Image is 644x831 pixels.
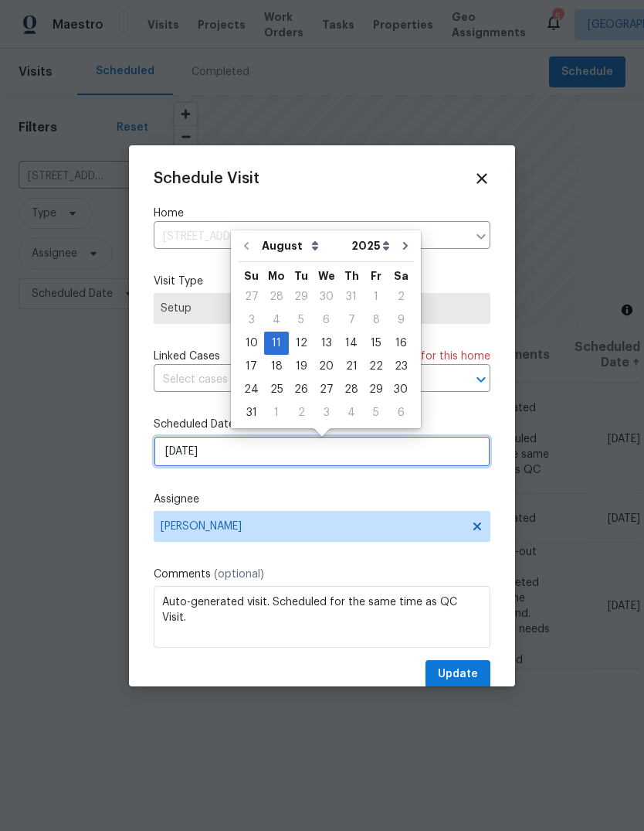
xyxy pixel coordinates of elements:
abbr: Wednesday [318,271,335,281]
span: [PERSON_NAME] [161,520,463,533]
div: Thu Jul 31 2025 [339,285,364,308]
div: Thu Aug 28 2025 [339,378,364,401]
div: Fri Aug 29 2025 [364,378,388,401]
div: 4 [264,309,289,331]
label: Visit Type [154,274,490,289]
div: Sun Aug 24 2025 [239,378,264,401]
div: Mon Aug 25 2025 [264,378,289,401]
div: Tue Aug 12 2025 [289,332,314,355]
div: Fri Aug 01 2025 [364,285,388,308]
label: Assignee [154,492,490,507]
div: Tue Sep 02 2025 [289,401,314,424]
div: Sat Aug 30 2025 [388,378,413,401]
div: 18 [264,356,289,377]
div: Tue Aug 05 2025 [289,308,314,332]
div: Sun Aug 03 2025 [239,308,264,332]
div: 5 [289,309,314,331]
div: 17 [239,356,264,377]
abbr: Monday [268,271,285,281]
div: 27 [314,379,339,400]
span: Setup [161,301,483,316]
div: 8 [364,309,388,331]
div: Wed Aug 20 2025 [314,355,339,378]
span: Schedule Visit [154,171,259,186]
div: 16 [388,332,413,354]
div: 26 [289,379,314,400]
div: 14 [339,332,364,354]
div: 3 [314,402,339,424]
textarea: Auto-generated visit. Scheduled for the same time as QC Visit. [154,586,490,648]
input: Select cases [154,368,447,392]
div: Sun Aug 10 2025 [239,332,264,355]
div: Sun Aug 31 2025 [239,401,264,424]
div: 11 [264,332,289,354]
div: Sun Aug 17 2025 [239,355,264,378]
abbr: Thursday [344,271,359,281]
div: 30 [314,286,339,308]
div: Sat Sep 06 2025 [388,401,413,424]
abbr: Sunday [244,271,259,281]
div: 6 [388,402,413,424]
div: 28 [339,379,364,400]
div: Wed Aug 06 2025 [314,308,339,332]
div: Sun Jul 27 2025 [239,285,264,308]
div: 9 [388,309,413,331]
div: 21 [339,356,364,377]
abbr: Tuesday [294,271,308,281]
div: 29 [289,286,314,308]
div: 15 [364,332,388,354]
div: 13 [314,332,339,354]
div: Sat Aug 23 2025 [388,355,413,378]
div: 28 [264,286,289,308]
div: 6 [314,309,339,331]
span: Close [473,170,490,187]
div: Sat Aug 16 2025 [388,332,413,355]
label: Home [154,206,490,221]
span: Linked Cases [154,349,220,364]
div: 31 [239,402,264,424]
div: 29 [364,379,388,400]
div: Thu Aug 14 2025 [339,332,364,355]
label: Scheduled Date [154,417,490,432]
div: 23 [388,356,413,377]
abbr: Friday [371,271,381,281]
div: Mon Aug 11 2025 [264,332,289,355]
div: 4 [339,402,364,424]
div: Sat Aug 02 2025 [388,285,413,308]
abbr: Saturday [394,271,408,281]
span: Update [438,665,478,684]
button: Go to next month [394,230,417,261]
input: M/D/YYYY [154,436,490,467]
button: Open [470,369,492,390]
div: Fri Aug 15 2025 [364,332,388,355]
div: Mon Sep 01 2025 [264,401,289,424]
div: 19 [289,356,314,377]
div: 25 [264,379,289,400]
div: Wed Sep 03 2025 [314,401,339,424]
button: Update [425,660,490,689]
div: 2 [388,286,413,308]
label: Comments [154,567,490,582]
div: Sat Aug 09 2025 [388,308,413,332]
div: Thu Aug 07 2025 [339,308,364,332]
div: 7 [339,309,364,331]
div: 24 [239,379,264,400]
div: Wed Aug 13 2025 [314,332,339,355]
div: Mon Aug 18 2025 [264,355,289,378]
div: 2 [289,402,314,424]
div: 3 [239,309,264,331]
div: 31 [339,286,364,308]
div: Wed Aug 27 2025 [314,378,339,401]
div: 1 [264,402,289,424]
div: Fri Sep 05 2025 [364,401,388,424]
div: Fri Aug 22 2025 [364,355,388,378]
div: Thu Sep 04 2025 [339,401,364,424]
div: Fri Aug 08 2025 [364,308,388,332]
div: 22 [364,356,388,377]
div: 10 [239,332,264,354]
div: Tue Aug 26 2025 [289,378,314,401]
div: 5 [364,402,388,424]
div: Wed Jul 30 2025 [314,285,339,308]
div: 27 [239,286,264,308]
div: 30 [388,379,413,400]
